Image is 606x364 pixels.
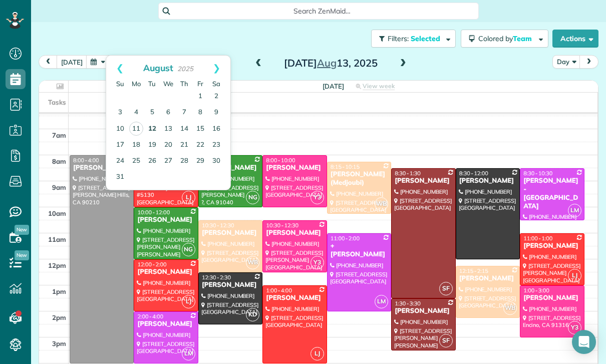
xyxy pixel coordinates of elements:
[266,287,292,294] span: 1:00 - 4:00
[212,80,220,88] span: Saturday
[137,216,195,224] div: [PERSON_NAME]
[478,34,535,43] span: Colored by
[330,170,388,187] div: [PERSON_NAME] (Medjoubi)
[572,330,596,354] div: Open Intercom Messenger
[265,229,324,237] div: [PERSON_NAME]
[176,137,192,153] a: 21
[15,225,29,235] span: New
[330,242,388,259] div: + [PERSON_NAME]
[182,191,195,204] span: LJ
[192,105,208,121] a: 8
[394,177,452,185] div: [PERSON_NAME]
[375,295,388,308] span: LM
[73,157,99,164] span: 8:00 - 4:00
[523,235,552,242] span: 11:00 - 1:00
[116,80,124,88] span: Sunday
[73,164,131,172] div: [PERSON_NAME]
[106,56,134,81] a: Prev
[160,137,176,153] a: 20
[568,204,581,217] span: LM
[568,269,581,282] span: LJ
[48,235,66,243] span: 11am
[439,334,453,347] span: SF
[246,308,259,321] span: KD
[144,137,160,153] a: 19
[192,89,208,105] a: 1
[208,89,224,105] a: 2
[144,153,160,169] a: 26
[202,274,231,281] span: 12:30 - 2:30
[52,131,66,139] span: 7am
[246,256,259,269] span: WB
[39,55,58,69] button: prev
[137,209,170,216] span: 10:00 - 12:00
[208,153,224,169] a: 30
[246,191,259,204] span: NG
[265,294,324,302] div: [PERSON_NAME]
[375,197,388,211] span: WB
[439,282,453,295] span: SF
[48,98,66,106] span: Tasks
[48,261,66,269] span: 12pm
[523,177,581,211] div: [PERSON_NAME] - [GEOGRAPHIC_DATA]
[112,153,128,169] a: 24
[203,56,230,81] a: Next
[197,80,203,88] span: Friday
[176,121,192,137] a: 14
[137,320,195,328] div: [PERSON_NAME]
[323,82,344,90] span: [DATE]
[163,80,173,88] span: Wednesday
[202,222,234,229] span: 10:30 - 12:30
[177,65,193,73] span: 2025
[201,229,259,237] div: [PERSON_NAME]
[461,30,548,48] button: Colored byTeam
[176,153,192,169] a: 28
[48,209,66,217] span: 10am
[523,294,581,302] div: [PERSON_NAME]
[395,170,421,177] span: 8:30 - 1:30
[268,58,393,69] h2: [DATE] 13, 2025
[143,62,173,73] span: August
[52,287,66,295] span: 1pm
[317,57,337,69] span: Aug
[459,274,517,283] div: [PERSON_NAME]
[144,105,160,121] a: 5
[148,80,156,88] span: Tuesday
[331,163,360,170] span: 8:15 - 10:15
[52,183,66,191] span: 9am
[266,222,298,229] span: 10:30 - 12:30
[523,287,549,294] span: 1:00 - 3:00
[192,153,208,169] a: 29
[363,82,395,90] span: View week
[57,55,87,69] button: [DATE]
[128,153,144,169] a: 25
[579,55,598,69] button: next
[523,242,581,250] div: [PERSON_NAME]
[128,137,144,153] a: 18
[201,281,259,289] div: [PERSON_NAME]
[192,137,208,153] a: 22
[394,307,452,315] div: [PERSON_NAME]
[459,170,488,177] span: 8:30 - 12:00
[552,55,580,69] button: Day
[160,153,176,169] a: 27
[112,137,128,153] a: 17
[15,250,29,260] span: New
[192,121,208,137] a: 15
[311,191,324,204] span: Y3
[144,121,160,137] a: 12
[503,301,517,315] span: WB
[208,105,224,121] a: 9
[568,321,581,334] span: Y3
[112,105,128,121] a: 3
[411,34,441,43] span: Selected
[311,347,324,360] span: LJ
[459,267,488,274] span: 12:15 - 2:15
[52,339,66,347] span: 3pm
[112,121,128,137] a: 10
[160,105,176,121] a: 6
[129,122,143,136] a: 11
[137,261,166,268] span: 12:00 - 2:00
[208,137,224,153] a: 23
[523,170,552,177] span: 8:30 - 10:30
